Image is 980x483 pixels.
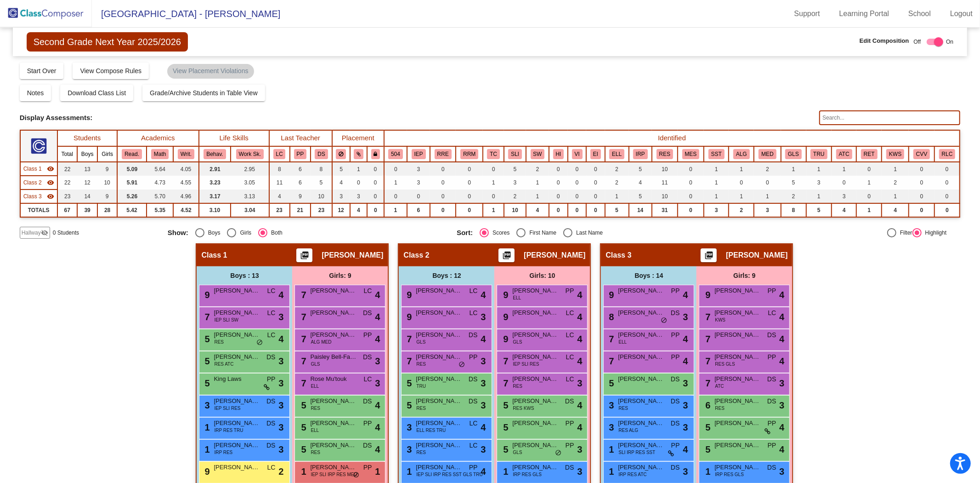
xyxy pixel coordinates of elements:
td: 2.95 [231,162,269,176]
td: 0 [678,162,704,176]
mat-icon: visibility [47,179,54,186]
th: Attentional Concerns [832,146,856,162]
span: Class 2 [23,178,42,187]
td: 0 [909,176,935,190]
td: 5.91 [117,176,147,190]
th: Glasses [781,146,806,162]
mat-chip: View Placement Violations [167,64,254,79]
button: IEP [412,149,426,159]
td: 0 [456,176,483,190]
td: 3 [332,190,350,203]
button: GLS [785,149,802,159]
td: 4.73 [147,176,173,190]
th: Kindergarten Waiver Student [882,146,909,162]
td: 11 [269,176,290,190]
td: 5 [629,162,652,176]
td: 22 [57,162,77,176]
td: 0 [909,162,935,176]
td: 3.05 [231,176,269,190]
th: Individualized Reading Improvement Plan (IRIP: K-3) [629,146,652,162]
td: Bridget Brennan - No Class Name [20,162,57,176]
td: 0 [367,176,384,190]
td: 22 [57,176,77,190]
td: 5.64 [147,162,173,176]
td: 5.26 [117,190,147,203]
td: 3 [350,190,368,203]
td: 5.42 [117,203,147,217]
td: 4.96 [173,190,199,203]
input: Search... [819,110,960,125]
button: CVV [913,149,930,159]
td: 2 [754,162,781,176]
mat-icon: visibility [47,165,54,172]
td: 3.04 [231,203,269,217]
td: 1 [882,162,909,176]
td: 0 [935,176,960,190]
td: 0 [456,162,483,176]
mat-icon: picture_as_pdf [299,251,310,264]
td: 0 [586,176,605,190]
th: Truancy / Attendance Concerns [806,146,832,162]
td: 4.52 [173,203,199,217]
button: Notes [20,85,51,101]
button: Behav. [204,149,226,159]
td: 2 [781,190,806,203]
td: 0 [586,203,605,217]
td: 4 [629,176,652,190]
span: Show: [168,229,188,237]
td: 6 [407,203,430,217]
td: 8 [781,203,806,217]
span: [PERSON_NAME] [214,286,260,295]
div: Girls: 10 [494,266,590,285]
span: Hallway [22,229,41,237]
td: 0 [568,190,586,203]
td: 0 [568,203,586,217]
td: 0 [384,190,407,203]
td: 10 [504,203,526,217]
button: LC [273,149,286,159]
span: [PERSON_NAME] [618,286,664,295]
td: 13 [77,162,98,176]
td: 3.10 [199,203,231,217]
button: Print Students Details [498,248,515,262]
button: KWS [886,149,904,159]
th: Remote Learning Concerns [935,146,960,162]
td: 1 [350,162,368,176]
th: Individualized Education Plan [407,146,430,162]
td: 0 [367,162,384,176]
span: Class 2 [403,251,429,260]
span: Start Over [27,67,57,75]
div: Last Name [572,229,603,237]
button: Math [151,149,169,159]
td: 8 [269,162,290,176]
td: 10 [652,162,678,176]
th: Placement [332,130,384,146]
mat-icon: visibility [47,193,54,200]
span: Sort: [457,229,473,237]
td: 0 [678,190,704,203]
button: IRP [633,149,648,159]
span: LC [364,286,372,296]
td: 4 [350,203,368,217]
td: 9 [290,190,311,203]
td: 12 [77,176,98,190]
button: MED [759,149,776,159]
td: 31 [652,203,678,217]
button: ELL [609,149,624,159]
span: Download Class List [68,89,126,97]
td: 5 [332,162,350,176]
span: Class 1 [201,251,227,260]
td: 0 [678,203,704,217]
td: 1 [704,162,729,176]
span: PP [768,286,776,296]
button: Grade/Archive Students in Table View [142,85,265,101]
th: Peggy Peterson [290,146,311,162]
td: 0 [549,190,568,203]
td: 1 [526,176,549,190]
td: 3.13 [231,190,269,203]
td: 1 [806,162,832,176]
button: ALG [733,149,750,159]
mat-icon: picture_as_pdf [501,251,512,264]
button: RET [861,149,878,159]
td: 1 [526,190,549,203]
